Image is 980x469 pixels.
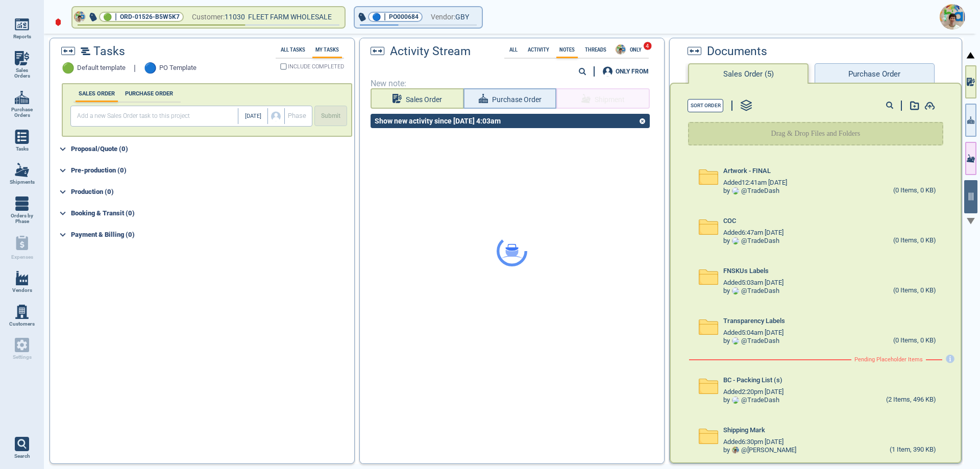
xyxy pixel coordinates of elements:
[854,357,923,363] span: Pending Placeholder Items
[288,64,344,69] span: INCLUDE COMPLETED
[15,305,29,319] img: menu_icon
[9,321,35,327] span: Customers
[12,287,32,293] span: Vendors
[55,18,61,27] img: diamond
[893,237,936,245] div: (0 Items, 0 KB)
[723,427,765,434] span: Shipping Mark
[62,62,75,74] span: 🟢
[372,14,381,20] span: 🔵
[455,11,469,23] span: GBY
[248,13,332,21] span: FLEET FARM WHOLESALE
[15,90,29,105] img: menu_icon
[723,337,779,345] div: by @ TradeDash
[115,12,117,22] span: |
[73,108,238,124] input: Add a new Sales Order task to this project
[815,63,934,84] button: Purchase Order
[288,112,306,120] span: Phase
[723,179,787,187] span: Added 12:41am [DATE]
[723,229,783,237] span: Added 6:47am [DATE]
[225,11,248,23] span: 11030
[76,90,118,97] label: SALES ORDER
[723,377,782,384] span: BC - Packing List (s)
[723,237,779,245] div: by @ TradeDash
[723,438,783,446] span: Added 6:30pm [DATE]
[732,237,739,244] img: Avatar
[103,14,112,20] span: 🟢
[723,279,783,287] span: Added 5:03am [DATE]
[16,146,29,152] span: Tasks
[910,101,919,110] img: add-document
[723,167,771,175] span: Artwork - FINAL
[14,453,30,459] span: Search
[71,141,352,157] div: Proposal/Quote (0)
[74,11,85,22] img: Avatar
[723,317,785,325] span: Transparency Labels
[8,67,36,79] span: Sales Orders
[688,63,808,84] button: Sales Order (5)
[72,7,345,28] button: Avatar🟢|ORD-01526-B5W5K7Customer:11030 FLEET FARM WHOLESALE
[245,113,261,120] span: [DATE]
[312,47,342,53] label: My Tasks
[893,287,936,295] div: (0 Items, 0 KB)
[886,396,936,404] div: (2 Items, 496 KB)
[15,271,29,285] img: menu_icon
[8,107,36,118] span: Purchase Orders
[723,187,779,195] div: by @ TradeDash
[732,287,739,294] img: Avatar
[389,12,419,22] span: PO000684
[71,227,352,243] div: Payment & Billing (0)
[732,447,739,454] img: Avatar
[688,99,723,112] button: Sort Order
[431,11,455,23] span: Vendor:
[120,12,180,22] span: ORD-01526-B5W5K7
[71,184,352,200] div: Production (0)
[732,337,739,344] img: Avatar
[144,62,157,74] span: 🔵
[71,162,352,179] div: Pre-production (0)
[732,187,739,194] img: Avatar
[723,447,796,454] div: by @ [PERSON_NAME]
[723,329,783,337] span: Added 5:04am [DATE]
[15,163,29,177] img: menu_icon
[355,7,482,28] button: 🔵|PO000684Vendor:GBY
[8,213,36,225] span: Orders by Phase
[893,337,936,345] div: (0 Items, 0 KB)
[732,397,739,404] img: Avatar
[723,287,779,295] div: by @ TradeDash
[893,187,936,195] div: (0 Items, 0 KB)
[122,90,176,97] label: PURCHASE ORDER
[723,388,783,396] span: Added 2:20pm [DATE]
[15,196,29,211] img: menu_icon
[723,217,736,225] span: COC
[13,34,31,40] span: Reports
[10,179,35,185] span: Shipments
[93,45,125,58] span: Tasks
[723,397,779,404] div: by @ TradeDash
[81,47,90,55] img: timeline2
[15,51,29,65] img: menu_icon
[278,47,308,53] label: All Tasks
[192,11,225,23] span: Customer:
[134,64,136,73] span: |
[71,205,352,221] div: Booking & Transit (0)
[159,64,197,72] span: PO Template
[890,446,936,454] div: (1 Item, 390 KB)
[384,12,386,22] span: |
[77,64,126,72] span: Default template
[15,17,29,32] img: menu_icon
[771,129,861,139] p: Drag & Drop Files and Folders
[723,267,769,275] span: FNSKUs Labels
[940,4,965,30] img: Avatar
[15,130,29,144] img: menu_icon
[707,45,767,58] span: Documents
[924,102,935,110] img: add-document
